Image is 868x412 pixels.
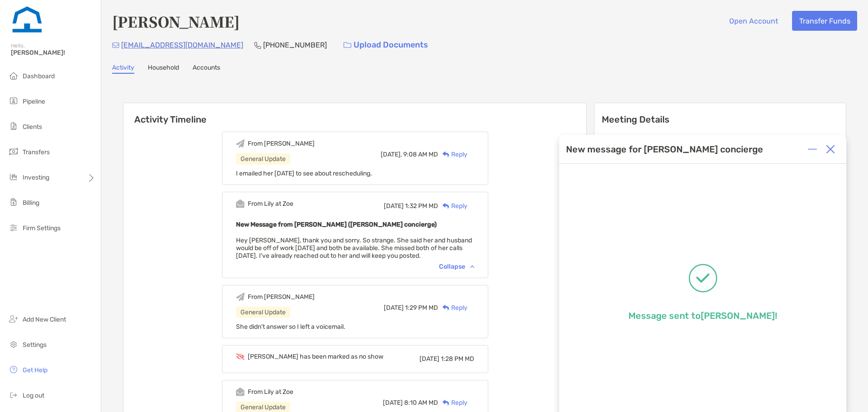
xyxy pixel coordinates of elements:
[8,70,19,81] img: dashboard icon
[236,323,345,331] span: She didn't answer so I left a voicemail.
[384,202,404,210] span: [DATE]
[792,11,857,31] button: Transfer Funds
[403,151,438,158] span: 9:08 AM MD
[23,98,45,105] span: Pipeline
[344,42,351,48] img: button icon
[438,303,467,313] div: Reply
[236,170,372,177] span: I emailed her [DATE] to see about rescheduling.
[193,64,220,74] a: Accounts
[443,305,449,311] img: Reply icon
[405,304,438,312] span: 1:29 PM MD
[8,146,19,157] img: transfers icon
[121,39,243,51] p: [EMAIL_ADDRESS][DOMAIN_NAME]
[248,353,383,360] div: [PERSON_NAME] has been marked as no show
[404,399,438,407] span: 8:10 AM MD
[23,366,47,374] span: Get Help
[566,144,763,155] div: New message for [PERSON_NAME] concierge
[8,339,19,350] img: settings icon
[443,400,449,406] img: Reply icon
[23,72,55,80] span: Dashboard
[381,151,402,158] span: [DATE],
[112,64,134,74] a: Activity
[338,35,434,55] a: Upload Documents
[248,140,315,147] div: From [PERSON_NAME]
[248,293,315,301] div: From [PERSON_NAME]
[23,199,39,207] span: Billing
[8,364,19,375] img: get-help icon
[8,121,19,132] img: clients icon
[23,123,42,131] span: Clients
[236,221,437,228] b: New Message from [PERSON_NAME] ([PERSON_NAME] concierge)
[23,341,47,349] span: Settings
[689,264,717,293] img: Message successfully sent
[254,42,261,49] img: Phone Icon
[248,388,293,396] div: From Lily at Zoe
[236,353,245,360] img: Event icon
[236,237,472,260] span: Hey [PERSON_NAME], thank you and sorry. So strange. She said her and husband would be off of work...
[8,222,19,233] img: firm-settings icon
[23,392,44,399] span: Log out
[826,145,835,154] img: Close
[123,103,586,125] h6: Activity Timeline
[23,316,66,323] span: Add New Client
[148,64,179,74] a: Household
[236,139,245,148] img: Event icon
[236,388,245,396] img: Event icon
[112,11,240,32] h4: [PERSON_NAME]
[420,355,439,363] span: [DATE]
[11,49,95,57] span: [PERSON_NAME]!
[236,199,245,208] img: Event icon
[248,200,293,208] div: From Lily at Zoe
[23,224,61,232] span: Firm Settings
[23,148,50,156] span: Transfers
[8,197,19,208] img: billing icon
[263,39,327,51] p: [PHONE_NUMBER]
[443,152,449,157] img: Reply icon
[11,4,43,36] img: Zoe Logo
[8,389,19,400] img: logout icon
[628,310,777,321] p: Message sent to [PERSON_NAME] !
[236,153,290,165] div: General Update
[722,11,785,31] button: Open Account
[602,114,839,125] p: Meeting Details
[23,174,49,181] span: Investing
[8,95,19,106] img: pipeline icon
[438,201,467,211] div: Reply
[8,171,19,182] img: investing icon
[438,150,467,159] div: Reply
[384,304,404,312] span: [DATE]
[8,313,19,324] img: add_new_client icon
[405,202,438,210] span: 1:32 PM MD
[236,293,245,301] img: Event icon
[441,355,474,363] span: 1:28 PM MD
[383,399,403,407] span: [DATE]
[112,43,119,48] img: Email Icon
[470,265,474,268] img: Chevron icon
[808,145,817,154] img: Expand or collapse
[439,263,474,270] div: Collapse
[443,203,449,209] img: Reply icon
[438,398,467,407] div: Reply
[236,307,290,318] div: General Update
